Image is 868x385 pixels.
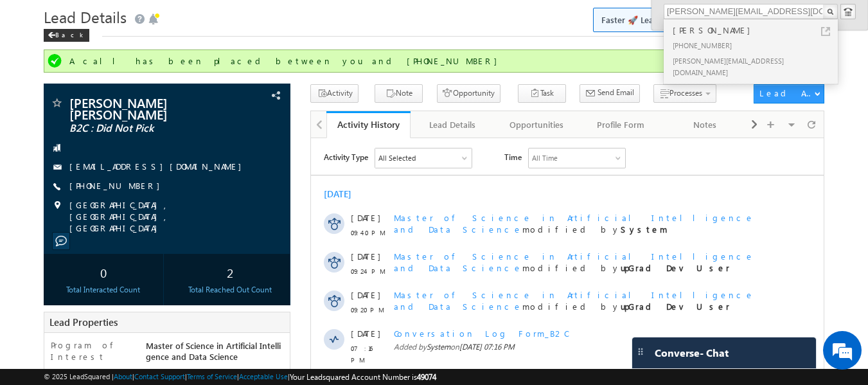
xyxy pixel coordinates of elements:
[673,117,736,132] div: Notes
[148,204,204,213] span: [DATE] 07:16 PM
[69,199,269,234] span: [GEOGRAPHIC_DATA], [GEOGRAPHIC_DATA], [GEOGRAPHIC_DATA]
[83,112,443,135] span: Master of Science in Artificial Intelligence and Data Science
[64,10,161,30] div: All Selected
[83,362,256,373] span: Conversation Log Form_B2C
[40,166,78,177] span: 09:20 PM
[579,111,663,138] a: Profile Form
[193,10,211,29] span: Time
[44,28,96,39] a: Back
[83,203,458,215] span: Added by on
[67,14,105,26] div: All Selected
[173,284,287,296] div: Total Reached Out Count
[143,339,290,368] div: Master of Science in Artificial Intelligence and Data Science
[670,23,842,37] div: [PERSON_NAME]
[40,233,69,245] span: [DATE]
[635,346,646,357] img: carter-drag
[290,372,436,382] span: Your Leadsquared Account Number is
[69,122,222,135] span: B2C : Did Not Pick
[69,96,222,120] span: [PERSON_NAME] [PERSON_NAME]
[40,89,78,100] span: 09:40 PM
[69,55,802,67] div: A call has been placed between you and [PHONE_NUMBER]
[589,117,651,132] div: Profile Form
[175,297,233,314] em: Start Chat
[310,245,357,256] strong: System
[22,67,54,84] img: d_60004797649_company_0_60004797649
[40,248,78,271] span: 07:16 PM
[495,111,579,138] a: Opportunities
[83,233,443,256] span: Master of Science in Artificial Intelligence and Data Science
[310,124,419,135] strong: upGrad Dev User
[505,117,567,132] div: Opportunities
[40,316,69,327] span: [DATE]
[417,372,436,382] span: 49074
[40,362,69,373] span: [DATE]
[40,190,69,201] span: [DATE]
[83,316,458,350] div: by [PERSON_NAME]<[PERSON_NAME][EMAIL_ADDRESS][PERSON_NAME][DOMAIN_NAME]>.
[40,112,69,124] span: [DATE]
[518,84,566,103] button: Task
[601,13,816,26] span: Faster 🚀 Lead Details with a new look ✨
[310,85,357,96] strong: System
[669,88,702,98] span: Processes
[40,330,78,342] span: 02:41 PM
[173,260,287,284] div: 2
[40,151,69,163] span: [DATE]
[336,118,401,130] div: Activity History
[51,339,134,363] label: Program of Interest
[655,347,729,359] span: Converse - Chat
[310,163,419,174] strong: upGrad Dev User
[670,37,842,53] div: [PHONE_NUMBER]
[83,190,256,201] span: Conversation Log Form_B2C
[375,84,423,103] button: Note
[83,151,458,174] span: modified by
[40,292,78,303] span: 07:13 PM
[13,10,57,29] span: Activity Type
[421,117,483,132] div: Lead Details
[221,14,247,26] div: All Time
[83,74,443,96] span: Master of Science in Artificial Intelligence and Data Science
[40,74,69,85] span: [DATE]
[113,316,176,327] span: Automation
[211,6,242,37] div: Minimize live chat window
[437,84,500,103] button: Opportunity
[754,84,824,103] button: Lead Actions
[83,112,458,136] span: modified by
[13,50,55,62] div: [DATE]
[47,284,160,296] div: Total Interacted Count
[83,277,195,288] span: Outbound Call
[663,111,747,138] a: Notes
[83,233,458,256] span: modified by
[44,29,89,42] div: Back
[44,6,127,27] span: Lead Details
[49,316,118,328] span: Lead Properties
[40,127,78,139] span: 09:24 PM
[83,316,416,338] span: ABHAY We are trying to reach you !
[653,84,716,103] button: Processes
[114,372,132,381] a: About
[83,277,401,300] span: Did not answer a call by [PERSON_NAME] through 918068044201.
[67,67,216,84] div: Chat with us now
[40,204,78,228] span: 07:16 PM
[187,372,237,381] a: Terms of Service
[83,151,443,174] span: Master of Science in Artificial Intelligence and Data Science
[134,372,185,381] a: Contact Support
[83,316,324,327] span: Sent email with subject
[598,87,634,98] span: Send Email
[69,161,248,172] a: [EMAIL_ADDRESS][DOMAIN_NAME]
[17,119,235,286] textarea: Type your message and hit 'Enter'
[664,4,838,19] input: Search Leads
[83,74,458,97] span: modified by
[580,84,640,103] button: Send Email
[670,53,842,80] div: [PERSON_NAME][EMAIL_ADDRESS][DOMAIN_NAME]
[411,111,495,138] a: Lead Details
[40,277,69,289] span: [DATE]
[47,260,160,284] div: 0
[759,87,814,99] div: Lead Actions
[116,204,139,213] span: System
[69,180,166,191] a: [PHONE_NUMBER]
[310,84,359,103] button: Activity
[44,371,436,383] span: © 2025 LeadSquared | | | | |
[239,372,288,381] a: Acceptable Use
[326,111,411,138] a: Activity History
